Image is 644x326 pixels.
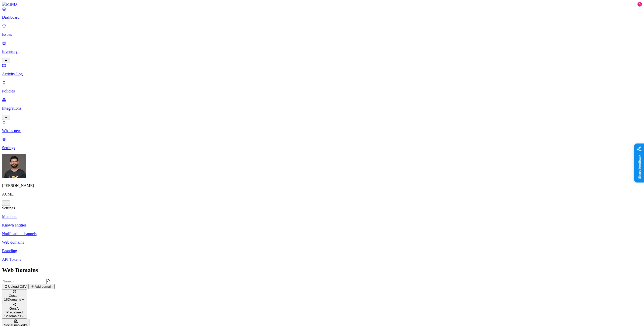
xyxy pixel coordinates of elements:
input: Search... [2,279,47,284]
img: Guy Gofman [2,154,26,178]
h2: Web Domains [2,267,642,274]
button: Gen AIPredefined12Domains [2,302,27,319]
p: Inventory [2,49,642,54]
p: ACME [2,192,642,197]
p: Dashboard [2,15,642,20]
p: Policies [2,89,642,93]
a: Issues [2,24,642,37]
p: Activity Log [2,72,642,76]
a: Known entities [2,223,642,227]
div: Settings [2,206,642,210]
button: Upload CSV [2,284,29,289]
a: Notification channels [2,232,642,236]
p: Integrations [2,106,642,111]
a: Settings [2,137,642,150]
a: Activity Log [2,63,642,76]
p: [PERSON_NAME] [2,183,642,188]
a: MIND [2,2,642,7]
span: 12 Domains [4,314,21,318]
button: Custom18Domains [2,289,27,302]
p: Settings [2,146,642,150]
a: Web domains [2,240,642,245]
a: Integrations [2,97,642,119]
a: Inventory [2,41,642,62]
a: Policies [2,80,642,93]
span: 18 Domains [4,298,21,301]
div: Custom [4,294,25,298]
button: Add domain [29,284,55,289]
p: Issues [2,32,642,37]
a: Branding [2,249,642,253]
div: 3 [637,2,642,7]
a: Members [2,214,642,219]
a: API Tokens [2,257,642,262]
a: Dashboard [2,7,642,20]
div: Gen AI [4,307,25,310]
div: Predefined [4,310,25,314]
a: What's new [2,120,642,133]
p: What's new [2,128,642,133]
img: MIND [2,2,17,7]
